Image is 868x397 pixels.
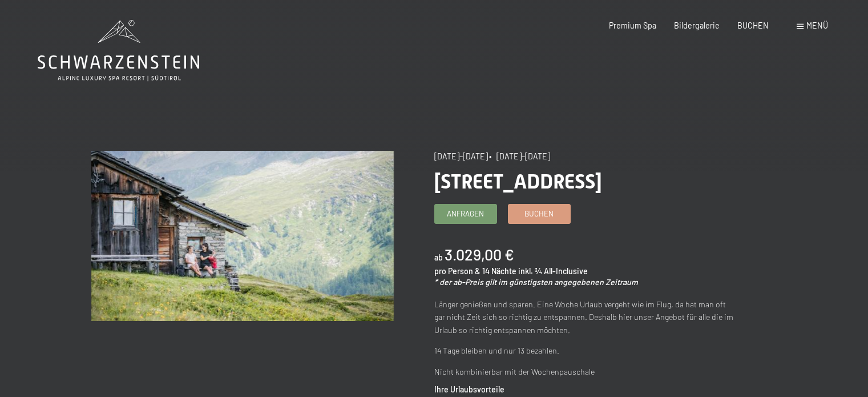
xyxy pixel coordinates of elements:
span: 14 Nächte [482,266,516,276]
a: BUCHEN [737,21,769,30]
em: * der ab-Preis gilt im günstigsten angegebenen Zeitraum [434,277,638,287]
a: Buchen [508,204,570,223]
span: Anfragen [447,208,484,219]
span: pro Person & [434,266,481,276]
b: 3.029,00 € [445,245,514,263]
span: inkl. ¾ All-Inclusive [518,266,588,276]
span: [STREET_ADDRESS] [434,170,602,193]
p: Länger genießen und sparen. Eine Woche Urlaub vergeht wie im Flug, da hat man oft gar nicht Zeit ... [434,298,737,337]
span: Buchen [524,208,554,219]
span: [DATE]–[DATE] [434,151,488,161]
a: Anfragen [435,204,496,223]
img: Bleibe 14, zahle 13 [91,151,394,321]
p: 14 Tage bleiben und nur 13 bezahlen. [434,344,737,358]
span: ab [434,252,443,262]
p: Nicht kombinierbar mit der Wochenpauschale [434,366,737,379]
span: Menü [806,21,828,30]
strong: Ihre Urlaubsvorteile [434,384,504,394]
span: • [DATE]–[DATE] [489,151,550,161]
a: Bildergalerie [674,21,720,30]
a: Premium Spa [609,21,656,30]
